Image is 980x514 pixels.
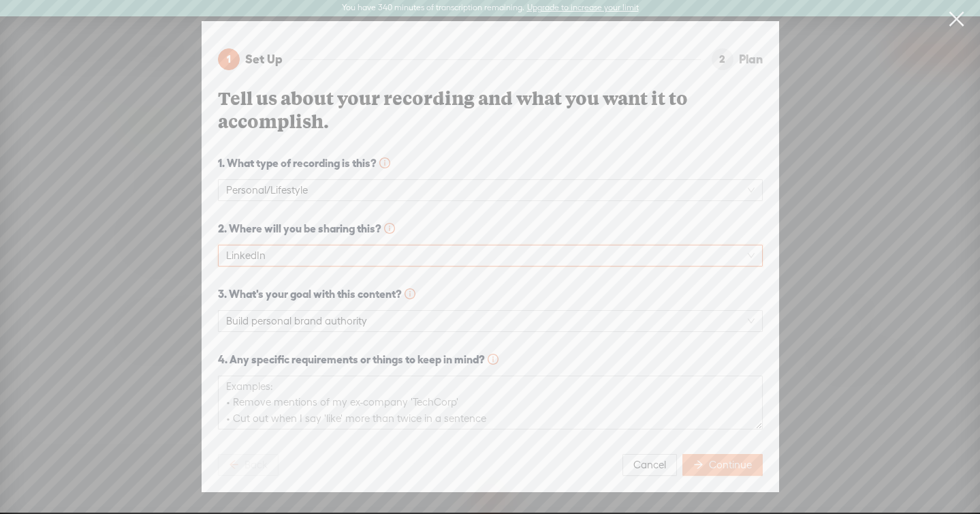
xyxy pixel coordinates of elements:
span: Personal/Lifestyle [226,180,755,200]
span: arrow-right [693,459,704,470]
strong: 1. What type of recording is this? [218,155,390,171]
button: Continue [682,454,763,476]
span: info-circle [488,354,499,365]
span: 2 [719,53,725,65]
span: Continue [709,458,752,472]
strong: 3. What's your goal with this content? [218,286,415,302]
strong: 4. Any specific requirements or things to keep in mind? [218,351,499,367]
button: Cancel [622,454,677,476]
div: Plan [739,48,763,70]
div: Set Up [245,48,294,70]
span: Build personal brand authority [226,311,755,331]
strong: 2. Where will you be sharing this? [218,220,395,237]
span: LinkedIn [226,245,755,266]
span: info-circle [384,223,395,234]
span: 1 [227,53,231,65]
span: Cancel [633,458,666,472]
h3: Tell us about your recording and what you want it to accomplish. [218,87,763,133]
span: info-circle [405,288,415,299]
span: info-circle [379,157,390,168]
